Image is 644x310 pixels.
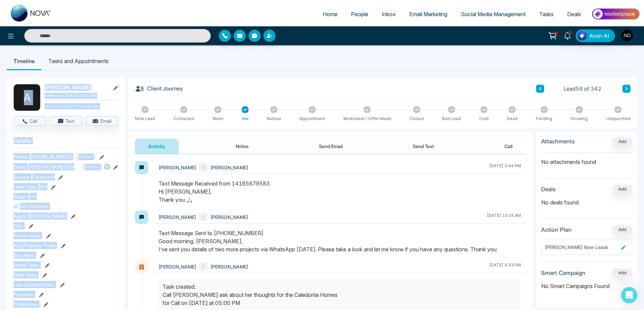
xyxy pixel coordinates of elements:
span: Tasks [539,11,554,18]
button: Add [613,269,632,277]
span: Email Marketing [409,11,447,18]
div: Warm [212,116,224,122]
span: Social Media Management [461,11,526,18]
button: Send Text [399,139,447,154]
img: User Avatar [621,30,633,41]
h3: Client Journey [135,84,183,93]
li: Tasks and Appointments [41,52,115,70]
h2: [PERSON_NAME] [45,84,107,91]
button: Send Email [305,139,356,154]
span: [PERSON_NAME] [210,263,248,270]
span: People [351,11,368,18]
span: Timeframe : [13,301,38,308]
span: Deals [567,11,581,18]
span: Postal Code : [13,232,41,239]
span: Hot [29,193,37,200]
span: [PERSON_NAME][EMAIL_ADDRESS][DOMAIN_NAME] [28,163,79,170]
div: Dead [507,116,518,122]
a: 8 [559,29,576,41]
span: Last Contact Date : [13,281,55,288]
div: [DATE] 10:24 AM [487,213,521,221]
a: Deals [560,8,588,21]
h3: Smart Campaign [541,270,585,276]
div: New Lead [135,116,155,122]
span: [PERSON_NAME] [158,263,196,270]
p: No deals found [541,198,632,206]
button: Notes [222,139,262,154]
span: Start Date : [13,271,37,278]
button: Email [85,116,118,125]
button: Add Address [13,203,49,210]
button: Add [613,138,632,146]
span: Default [75,153,96,161]
a: Email Marketing [403,8,454,21]
h3: Deals [541,186,556,193]
div: Bad Lead [442,116,461,122]
span: [PERSON_NAME] [158,214,196,221]
img: Lead Flow [577,31,587,40]
img: Market-place.gif [591,6,640,22]
span: Agent: [13,213,28,220]
li: Timeline [7,52,41,70]
span: Phone: [13,153,29,160]
span: Lead Type: [13,183,38,190]
div: Appointment [299,116,325,122]
div: Hot [242,116,248,122]
h3: Attachments [541,138,575,145]
button: Add [613,185,632,193]
p: No Smart Campaigns Found [541,282,632,290]
span: Email: [13,163,26,170]
a: Home [316,8,344,21]
span: Avg Property Price : [13,242,56,249]
span: Add [613,138,632,144]
span: Avon AI [589,32,609,40]
a: Tasks [532,8,560,21]
span: N/A [39,183,48,190]
button: Call [13,116,46,125]
span: Default [82,163,103,171]
p: Added on [DATE] 2:25 PM [45,93,118,99]
span: Source: [13,173,30,180]
button: Call [491,139,526,154]
button: Activity [135,139,179,154]
div: Worksheet / Offer Made [343,116,391,122]
span: Buy Area : [13,252,35,259]
p: No attachments found [541,153,632,166]
button: Avon AI [576,29,615,42]
span: Province : [13,291,34,298]
a: Social Media Management [454,8,532,21]
img: Nova CRM Logo [11,5,51,22]
div: Closed [409,116,424,122]
button: Add [613,226,632,234]
div: Contacted [173,116,194,122]
div: [DATE] 3:44 PM [489,163,521,172]
span: [PERSON_NAME] [158,164,196,171]
span: Inbox [382,11,396,18]
span: Lead 59 of 342 [563,85,602,93]
span: [PERSON_NAME] [210,214,248,221]
div: Nurture [267,116,281,122]
div: Pending [536,116,552,122]
span: Home [323,11,338,18]
div: Unspecified [606,116,631,122]
span: [PERSON_NAME] [30,213,67,220]
h3: Action Plan [541,226,572,233]
div: [PERSON_NAME] New Leads [545,244,619,251]
div: Open Intercom Messenger [621,287,637,303]
a: People [344,8,375,21]
button: Text [50,116,82,125]
span: Home Type : [13,261,40,269]
div: Cold [479,116,489,122]
span: Stage: [13,193,28,200]
p: Last Connected: 4 minutes ago [45,102,118,109]
div: Showing [570,116,588,122]
a: Inbox [375,8,403,21]
span: [PHONE_NUMBER] [30,153,72,160]
span: [PERSON_NAME] [210,164,248,171]
h3: Details [13,137,118,148]
span: 8 [567,29,574,35]
div: A [13,84,40,111]
span: Facebook [32,173,55,180]
div: [DATE] 4:33 PM [489,262,521,271]
span: City : [13,222,24,229]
